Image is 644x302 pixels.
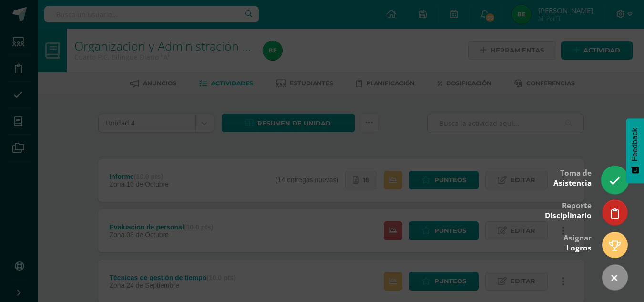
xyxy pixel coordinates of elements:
[631,128,639,161] span: Feedback
[553,178,592,188] span: Asistencia
[553,162,592,193] div: Toma de
[566,243,592,253] span: Logros
[563,227,592,258] div: Asignar
[545,210,592,220] span: Disciplinario
[545,194,592,225] div: Reporte
[626,118,644,183] button: Feedback - Mostrar encuesta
